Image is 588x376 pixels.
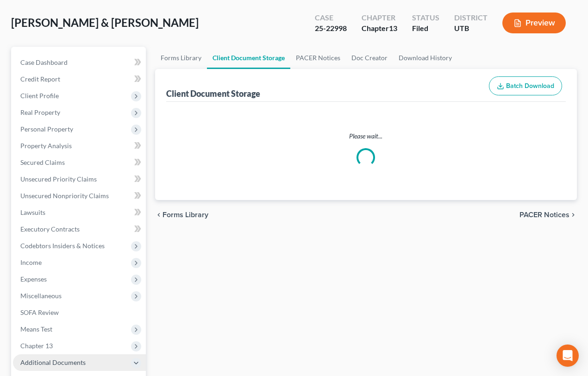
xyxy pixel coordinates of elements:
[362,13,397,23] div: Chapter
[20,225,80,233] span: Executory Contracts
[20,142,72,150] span: Property Analysis
[519,211,569,219] span: PACER Notices
[20,208,45,216] span: Lawsuits
[20,325,52,333] span: Means Test
[20,292,62,300] span: Miscellaneous
[389,24,397,32] span: 13
[502,13,566,33] button: Preview
[20,358,86,366] span: Additional Documents
[13,188,146,204] a: Unsecured Nonpriority Claims
[166,88,260,99] div: Client Document Storage
[163,211,208,219] span: Forms Library
[13,138,146,154] a: Property Analysis
[20,125,73,133] span: Personal Property
[454,23,488,34] div: UTB
[20,192,109,200] span: Unsecured Nonpriority Claims
[13,71,146,88] a: Credit Report
[393,47,457,69] a: Download History
[362,23,397,34] div: Chapter
[20,75,60,83] span: Credit Report
[20,308,59,316] span: SOFA Review
[13,204,146,221] a: Lawsuits
[13,154,146,171] a: Secured Claims
[20,275,47,283] span: Expenses
[20,108,60,116] span: Real Property
[412,23,439,34] div: Filed
[207,47,290,69] a: Client Document Storage
[13,171,146,188] a: Unsecured Priority Claims
[412,13,439,23] div: Status
[315,23,347,34] div: 25-22998
[20,258,42,266] span: Income
[20,92,59,100] span: Client Profile
[20,58,68,66] span: Case Dashboard
[155,211,163,219] i: chevron_left
[290,47,346,69] a: PACER Notices
[506,82,554,90] span: Batch Download
[13,221,146,238] a: Executory Contracts
[454,13,488,23] div: District
[155,211,208,219] button: chevron_left Forms Library
[168,132,564,141] p: Please wait...
[557,345,579,367] div: Open Intercom Messenger
[20,158,65,166] span: Secured Claims
[155,47,207,69] a: Forms Library
[489,76,562,96] button: Batch Download
[11,16,199,29] span: [PERSON_NAME] & [PERSON_NAME]
[20,242,105,250] span: Codebtors Insiders & Notices
[13,54,146,71] a: Case Dashboard
[346,47,393,69] a: Doc Creator
[569,211,577,219] i: chevron_right
[315,13,347,23] div: Case
[20,175,97,183] span: Unsecured Priority Claims
[13,304,146,321] a: SOFA Review
[519,211,577,219] button: PACER Notices chevron_right
[20,342,53,350] span: Chapter 13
